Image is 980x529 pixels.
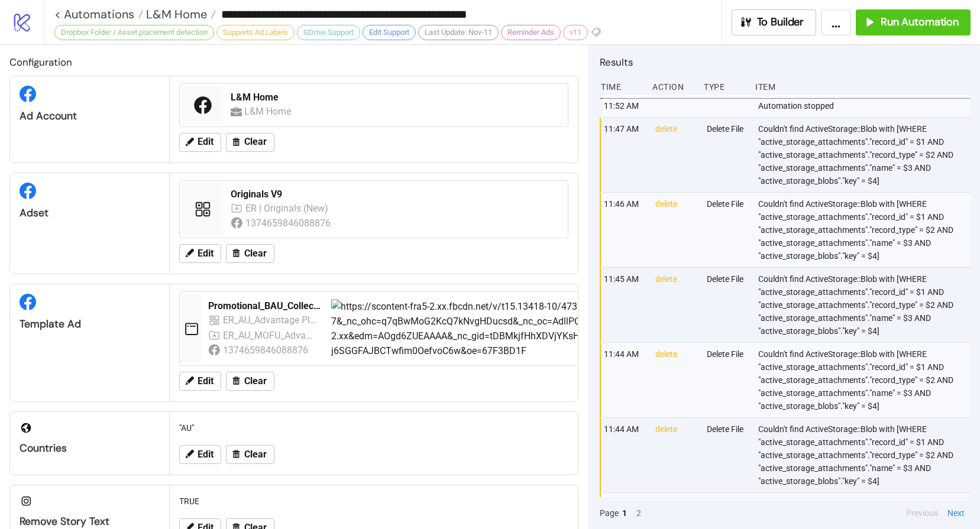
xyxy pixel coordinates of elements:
[244,449,267,460] span: Clear
[208,300,322,313] div: Promotional_BAU_Collections_Laura-Rue-UGC B _Polished_Collection - Video_20250117_AU
[226,133,274,152] button: Clear
[244,248,267,259] span: Clear
[600,54,971,70] h2: Results
[654,118,697,192] div: delete
[732,9,817,35] button: To Builder
[244,376,267,387] span: Clear
[563,25,588,40] div: v11
[619,507,630,520] button: 1
[231,188,561,201] div: Originals V9
[245,216,332,231] div: 1374659846088876
[706,118,749,192] div: Delete File
[654,343,697,417] div: delete
[654,268,697,342] div: delete
[903,507,942,520] button: Previous
[179,372,221,391] button: Edit
[20,206,160,220] div: Adset
[881,15,959,29] span: Run Automation
[603,268,646,342] div: 11:45 AM
[757,343,973,417] div: Couldn't find ActiveStorage::Blob with [WHERE "active_storage_attachments"."record_id" = $1 AND "...
[633,507,645,520] button: 2
[198,248,214,259] span: Edit
[245,201,331,216] div: ER | Originals (New)
[226,244,274,263] button: Clear
[363,25,416,40] div: Edit Support
[757,268,973,342] div: Couldn't find ActiveStorage::Blob with [WHERE "active_storage_attachments"."record_id" = $1 AND "...
[603,118,646,192] div: 11:47 AM
[297,25,360,40] div: GDrive Support
[20,317,160,331] div: Template Ad
[223,343,310,358] div: 1374659846088876
[706,193,749,267] div: Delete File
[9,54,578,70] h2: Configuration
[143,8,216,20] a: L&M Home
[706,268,749,342] div: Delete File
[654,418,697,492] div: delete
[706,343,749,417] div: Delete File
[757,118,973,192] div: Couldn't find ActiveStorage::Blob with [WHERE "active_storage_attachments"."record_id" = $1 AND "...
[198,137,214,147] span: Edit
[821,9,851,35] button: ...
[757,418,973,492] div: Couldn't find ActiveStorage::Blob with [WHERE "active_storage_attachments"."record_id" = $1 AND "...
[179,133,221,152] button: Edit
[654,193,697,267] div: delete
[223,313,317,327] div: ER_AU_Advantage Plus_ConversionsCampaign Ad set
[603,193,646,267] div: 11:46 AM
[54,8,143,20] a: < Automations
[757,193,973,267] div: Couldn't find ActiveStorage::Blob with [WHERE "active_storage_attachments"."record_id" = $1 AND "...
[174,417,573,439] div: "AU"
[198,376,214,387] span: Edit
[757,95,973,117] div: Automation stopped
[944,507,968,520] button: Next
[179,244,221,263] button: Edit
[600,507,619,520] span: Page
[703,76,746,98] div: Type
[216,25,295,40] div: Supports Ad Labels
[179,445,221,464] button: Edit
[754,76,971,98] div: Item
[603,95,646,117] div: 11:52 AM
[603,343,646,417] div: 11:44 AM
[143,7,207,22] span: L&M Home
[603,418,646,492] div: 11:44 AM
[20,442,160,455] div: Countries
[244,137,267,147] span: Clear
[651,76,694,98] div: Action
[856,9,971,35] button: Run Automation
[501,25,561,40] div: Reminder Ads
[223,328,317,343] div: ER_AU_MOFU_AdvantagePlus_Conversions_Purchase_Creatives
[226,445,274,464] button: Clear
[20,109,160,123] div: Ad Account
[231,91,561,104] div: L&M Home
[198,449,214,460] span: Edit
[54,25,214,40] div: Dropbox Folder / Asset placement detection
[418,25,499,40] div: Last Update: Nov-11
[226,372,274,391] button: Clear
[757,15,804,29] span: To Builder
[600,76,643,98] div: Time
[174,490,573,512] div: TRUE
[706,418,749,492] div: Delete File
[244,104,294,119] div: L&M Home
[20,515,160,528] div: Remove Story Text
